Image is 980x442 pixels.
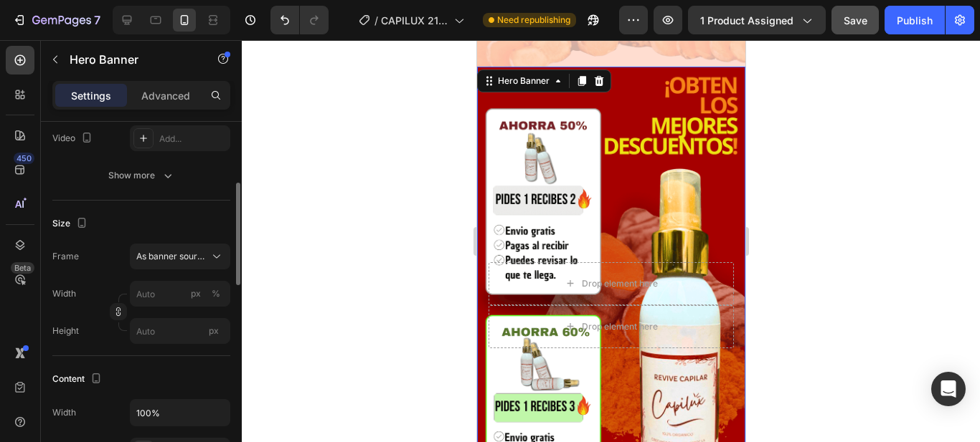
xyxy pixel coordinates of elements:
label: Height [52,325,79,337]
span: Need republishing [497,14,570,27]
button: As banner source [130,244,230,269]
label: Frame [52,250,79,263]
button: Publish [885,6,945,34]
span: CAPILUX 21/09 [381,13,448,28]
button: 7 [6,6,107,34]
p: Advanced [141,88,190,103]
button: Show more [52,163,230,188]
div: % [212,287,220,300]
p: 7 [94,11,100,29]
div: Open Intercom Messenger [931,372,966,406]
div: Publish [897,13,933,28]
div: Width [52,406,76,419]
span: Save [844,14,867,27]
iframe: Design area [477,40,745,442]
span: 1 product assigned [700,13,793,28]
button: px [207,285,225,302]
p: Settings [71,88,111,103]
p: Hero Banner [70,51,192,68]
div: Video [52,129,95,148]
div: Show more [108,168,175,183]
div: 450 [14,153,34,164]
button: 1 product assigned [688,6,826,34]
button: Save [831,6,879,34]
div: Size [52,214,90,234]
input: px% [130,281,230,307]
input: Auto [131,400,230,426]
div: Add... [159,133,227,145]
div: Beta [11,262,34,274]
span: / [374,13,378,28]
span: px [209,325,219,336]
div: px [191,287,201,300]
div: Content [52,370,105,389]
span: As banner source [136,250,207,263]
div: Undo/Redo [270,6,329,34]
label: Width [52,287,76,300]
button: % [187,285,204,302]
input: px [130,318,230,344]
